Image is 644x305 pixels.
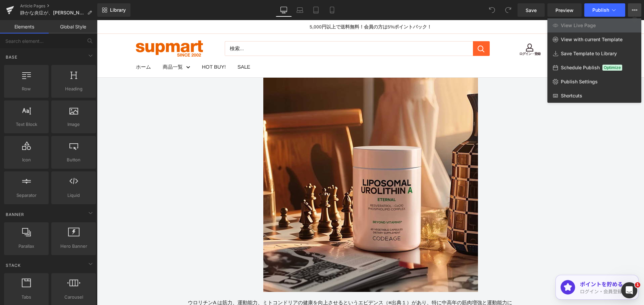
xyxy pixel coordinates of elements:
[6,294,47,301] span: Tabs
[561,79,598,85] span: Publish Settings
[308,3,324,17] a: Tablet
[621,282,637,298] iframe: Intercom live chat
[20,10,85,15] span: 静かな炎症が、[PERSON_NAME]を静かに進めている！？
[6,85,47,92] span: Row
[376,21,393,36] button: 検索
[602,65,622,71] span: Optimize
[276,3,292,17] a: Desktop
[472,23,508,34] a: 0 カート
[6,243,47,250] span: Parallax
[6,192,47,199] span: Separator
[53,85,94,92] span: Heading
[66,42,93,52] a: 商品一覧
[561,36,623,43] span: View with current Template
[53,192,94,199] span: Liquid
[324,3,340,17] a: Mobile
[561,65,600,71] span: Schedule Publish
[91,279,457,295] div: ウロリチンA は筋力、運動能力、ミトコンドリアの健康を向上させるというエビデンス（※出典１）があり、特に中高年の筋肉増強と運動能力に[PERSON_NAME]なサプリメントとなっています。
[422,32,443,35] span: ログイン・登録
[555,7,574,14] span: Preview
[501,3,515,17] button: Redo
[5,211,25,218] span: Banner
[105,42,129,52] a: HOT BUY!
[20,3,97,9] a: Article Pages
[422,21,443,36] a: マイアカウント
[561,22,596,28] span: View Live Page
[492,23,508,34] span: カート
[451,32,468,35] span: お気に入り
[6,121,47,128] span: Text Block
[5,262,21,269] span: Stack
[110,7,126,13] span: Library
[53,294,94,301] span: Carousel
[292,3,308,17] a: Laptop
[635,282,640,288] span: 1
[39,42,54,52] a: ホーム
[451,21,468,35] a: お気に入り
[485,3,499,17] button: Undo
[561,51,617,57] span: Save Template to Library
[483,20,489,27] span: 0
[6,156,47,163] span: Icon
[53,243,94,250] span: Hero Banner
[128,21,376,36] input: 検索...
[5,54,18,60] span: Base
[53,121,94,128] span: Image
[547,3,582,17] a: Preview
[561,93,582,99] span: Shortcuts
[53,156,94,163] span: Button
[526,7,537,14] span: Save
[39,20,106,36] img: Supmart
[592,7,609,13] span: Publish
[628,3,641,17] button: View Live PageView with current TemplateSave Template to LibrarySchedule PublishOptimizePublish S...
[584,3,625,17] button: Publish
[97,3,130,17] a: New Library
[141,42,153,52] a: SALE
[49,20,97,33] a: Global Style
